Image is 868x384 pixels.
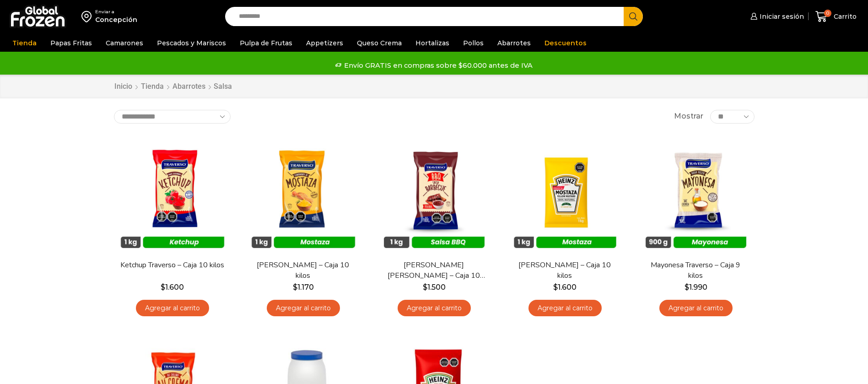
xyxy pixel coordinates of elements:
a: Pollos [458,34,488,52]
span: $ [293,283,297,292]
a: Agregar al carrito: “Salsa Barbacue Traverso - Caja 10 kilos” [398,300,471,317]
a: Hortalizas [411,34,454,52]
a: Agregar al carrito: “Mayonesa Traverso - Caja 9 kilos” [659,300,733,317]
bdi: 1.500 [423,283,446,292]
div: Concepción [95,15,137,24]
a: Agregar al carrito: “Ketchup Traverso - Caja 10 kilos” [136,300,209,317]
span: $ [685,283,689,292]
bdi: 1.600 [161,283,184,292]
span: $ [553,283,558,292]
a: [PERSON_NAME] [PERSON_NAME] – Caja 10 kilos [381,260,486,281]
a: 0 Carrito [813,6,859,27]
img: address-field-icon.svg [81,9,95,24]
a: Tienda [140,81,164,92]
a: Inicio [114,81,133,92]
a: Descuentos [540,34,591,52]
h1: Salsa [214,82,232,91]
a: Queso Crema [352,34,406,52]
a: Appetizers [302,34,348,52]
a: [PERSON_NAME] – Caja 10 kilos [512,260,617,281]
div: Enviar a [95,9,137,15]
span: $ [423,283,427,292]
span: 0 [824,10,831,17]
a: Agregar al carrito: “Mostaza Traverso - Caja 10 kilos” [267,300,340,317]
a: Ketchup Traverso – Caja 10 kilos [119,260,225,270]
a: [PERSON_NAME] – Caja 10 kilos [250,260,356,281]
a: Camarones [101,34,148,52]
span: Carrito [831,12,857,21]
a: Mayonesa Traverso – Caja 9 kilos [643,260,748,281]
a: Iniciar sesión [748,7,804,26]
span: $ [161,283,165,292]
a: Agregar al carrito: “Mostaza Heinz - Caja 10 kilos” [528,300,602,317]
bdi: 1.170 [293,283,314,292]
nav: Breadcrumb [114,81,232,92]
bdi: 1.600 [553,283,577,292]
a: Pulpa de Frutas [235,34,297,52]
button: Search button [624,7,643,26]
a: Abarrotes [493,34,535,52]
bdi: 1.990 [685,283,707,292]
span: Iniciar sesión [757,12,804,21]
a: Pescados y Mariscos [152,34,231,52]
a: Abarrotes [172,81,206,92]
span: Mostrar [674,111,703,122]
a: Tienda [8,34,41,52]
a: Papas Fritas [46,34,97,52]
select: Pedido de la tienda [114,110,231,124]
